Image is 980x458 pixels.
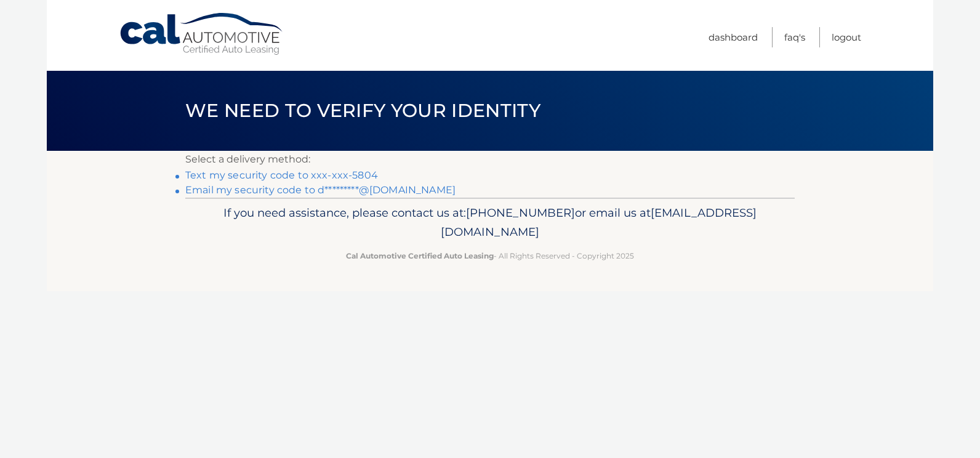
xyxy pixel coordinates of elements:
[185,169,378,181] a: Text my security code to xxx-xxx-5804
[185,184,456,196] a: Email my security code to d*********@[DOMAIN_NAME]
[784,27,805,47] a: FAQ's
[346,251,494,260] strong: Cal Automotive Certified Auto Leasing
[119,12,285,56] a: Cal Automotive
[185,151,795,168] p: Select a delivery method:
[185,99,540,122] span: We need to verify your identity
[193,249,787,262] p: - All Rights Reserved - Copyright 2025
[466,206,575,220] span: [PHONE_NUMBER]
[832,27,861,47] a: Logout
[193,203,787,243] p: If you need assistance, please contact us at: or email us at
[709,27,758,47] a: Dashboard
